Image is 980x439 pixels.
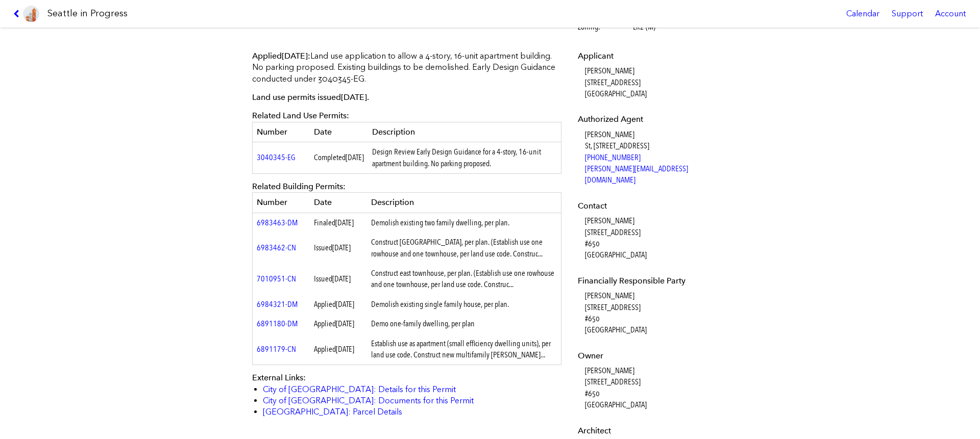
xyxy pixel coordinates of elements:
td: Construct [GEOGRAPHIC_DATA], per plan. (Establish use one rowhouse and one townhouse, per land us... [367,233,561,264]
p: Land use permits issued . [252,92,561,103]
th: Date [310,122,368,142]
a: 6983463-DM [257,218,298,227]
span: Applied : [252,51,310,61]
span: [DATE] [332,274,351,283]
td: Demolish existing two family dwelling, per plan. [367,213,561,233]
span: Related Building Permits: [252,182,346,191]
a: 6891180-DM [257,319,298,328]
a: 7010951-CN [257,274,296,283]
span: [DATE] [336,299,354,309]
a: City of [GEOGRAPHIC_DATA]: Details for this Permit [263,384,456,394]
th: Number [253,193,310,213]
dt: Contact [578,200,725,212]
a: City of [GEOGRAPHIC_DATA]: Documents for this Permit [263,396,474,405]
span: [DATE] [282,51,308,61]
dd: [PERSON_NAME] [STREET_ADDRESS] [GEOGRAPHIC_DATA] [585,65,725,99]
a: 6984321-DM [257,299,298,309]
dd: [PERSON_NAME] [STREET_ADDRESS] #650 [GEOGRAPHIC_DATA] [585,365,725,411]
td: Issued [310,233,367,264]
dd: [PERSON_NAME] St, [STREET_ADDRESS] [585,129,725,186]
span: Related Land Use Permits: [252,111,349,120]
th: Number [253,122,310,142]
dt: Authorized Agent [578,114,725,125]
h1: Seattle in Progress [47,7,128,20]
dt: Applicant [578,50,725,62]
dd: [PERSON_NAME] [STREET_ADDRESS] #650 [GEOGRAPHIC_DATA] [585,215,725,261]
span: [DATE] [335,218,354,227]
a: [PHONE_NUMBER] [585,152,641,162]
a: [PERSON_NAME][EMAIL_ADDRESS][DOMAIN_NAME] [585,164,688,185]
th: Description [367,193,561,213]
dt: Owner [578,350,725,361]
dd: [PERSON_NAME] [STREET_ADDRESS] #650 [GEOGRAPHIC_DATA] [585,290,725,336]
td: Design Review Early Design Guidance for a 4-story, 16-unit apartment building. No parking proposed. [368,142,561,174]
a: 6983462-CN [257,243,296,252]
a: [GEOGRAPHIC_DATA]: Parcel Details [263,407,402,417]
span: [DATE] [336,344,354,354]
span: [DATE] [336,319,354,328]
span: External Links: [252,373,306,382]
span: [DATE] [341,92,367,102]
td: Issued [310,264,367,295]
td: Applied [310,334,367,365]
span: [DATE] [346,152,364,162]
td: Applied [310,314,367,333]
span: [DATE] [332,243,351,252]
th: Date [310,193,367,213]
td: Completed [310,142,368,174]
a: 6891179-CN [257,344,296,354]
a: 3040345-EG [257,152,296,162]
img: favicon-96x96.png [23,6,39,22]
td: Demo one-family dwelling, per plan [367,314,561,333]
td: Finaled [310,213,367,233]
td: Applied [310,295,367,314]
dt: Architect [578,425,725,436]
p: Land use application to allow a 4-story, 16-unit apartment building. No parking proposed. Existin... [252,50,561,85]
td: Demolish existing single family house, per plan. [367,295,561,314]
td: Construct east townhouse, per plan. (Establish use one rowhouse and one townhouse, per land use c... [367,264,561,295]
th: Description [368,122,561,142]
dt: Financially Responsible Party [578,275,725,287]
td: Establish use as apartment (small efficiency dwelling units), per land use code. Construct new mu... [367,334,561,365]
